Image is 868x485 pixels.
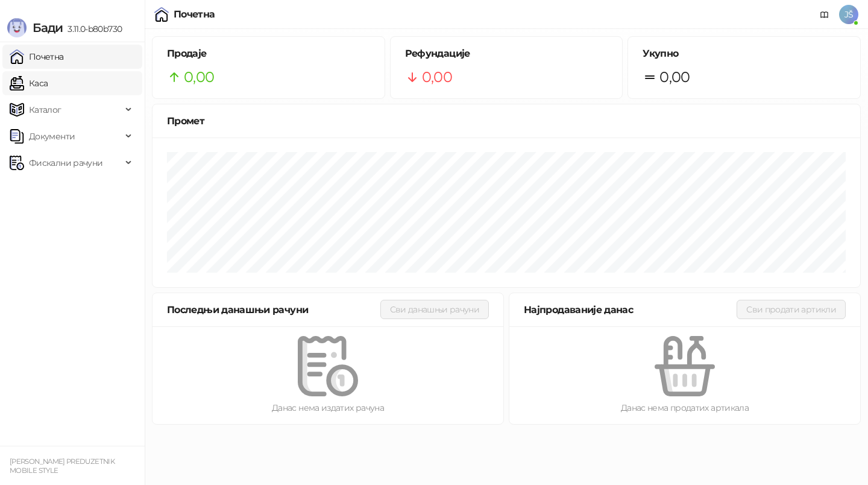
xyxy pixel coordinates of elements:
[29,98,61,122] span: Каталог
[405,46,608,61] h5: Рефундације
[167,46,370,61] h5: Продаје
[839,5,858,24] span: JŠ
[659,66,690,89] span: 0,00
[174,10,215,19] div: Почетна
[524,302,737,317] div: Најпродаваније данас
[815,5,834,24] a: Документација
[7,18,27,37] img: Logo
[63,24,122,34] span: 3.11.0-b80b730
[380,300,489,319] button: Сви данашњи рачуни
[10,457,115,475] small: [PERSON_NAME] PREDUZETNIK MOBILE STYLE
[422,66,452,89] span: 0,00
[737,300,846,319] button: Сви продати артикли
[167,113,846,128] div: Промет
[184,66,214,89] span: 0,00
[643,46,846,61] h5: Укупно
[10,45,64,69] a: Почетна
[167,302,380,317] div: Последњи данашњи рачуни
[29,124,75,148] span: Документи
[29,151,102,175] span: Фискални рачуни
[529,401,841,414] div: Данас нема продатих артикала
[10,71,48,95] a: Каса
[172,401,484,414] div: Данас нема издатих рачуна
[33,21,63,35] span: Бади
